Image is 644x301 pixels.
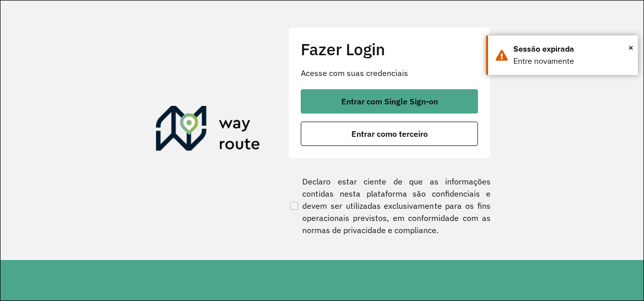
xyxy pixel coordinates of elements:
button: button [301,122,478,146]
label: Declaro estar ciente de que as informações contidas nesta plataforma são confidenciais e devem se... [288,175,491,236]
button: Close [628,40,633,55]
h2: Fazer Login [301,40,478,59]
div: Sessão expirada [513,43,630,55]
span: Entrar como terceiro [351,130,428,138]
button: button [301,89,478,114]
span: × [628,40,633,55]
img: Roteirizador AmbevTech [156,106,260,155]
p: Acesse com suas credenciais [301,67,478,79]
div: Entre novamente [513,55,630,67]
span: Entrar com Single Sign-on [341,97,438,105]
